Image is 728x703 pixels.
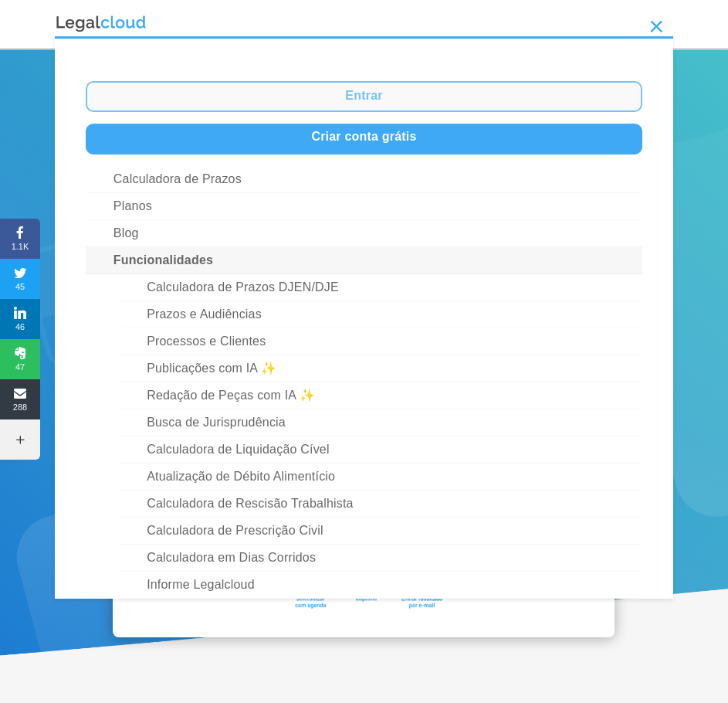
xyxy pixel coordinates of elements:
[86,166,642,193] a: Calculadora de Prazos
[120,436,642,464] a: Calculadora de Liquidação Cível
[113,627,615,640] a: Calculadora de Prazos Processuais da Legalcloud
[55,14,147,34] img: Logo da Legalcloud
[86,193,642,220] a: Planos
[86,220,642,247] a: Blog
[86,81,642,112] a: Entrar
[120,382,642,409] a: Redação de Peças com IA ✨
[120,545,642,572] a: Calculadora em Dias Corridos
[120,518,642,545] a: Calculadora de Prescrição Civil
[86,247,642,274] a: Funcionalidades
[120,409,642,436] a: Busca de Jurisprudência
[120,464,642,491] a: Atualização de Débito Alimentício
[120,572,642,599] a: Informe Legalcloud
[120,355,642,382] a: Publicações com IA ✨
[120,328,642,355] a: Processos e Clientes
[120,301,642,328] a: Prazos e Audiências
[86,124,642,155] a: Criar conta grátis
[120,274,642,301] a: Calculadora de Prazos DJEN/DJE
[120,491,642,518] a: Calculadora de Rescisão Trabalhista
